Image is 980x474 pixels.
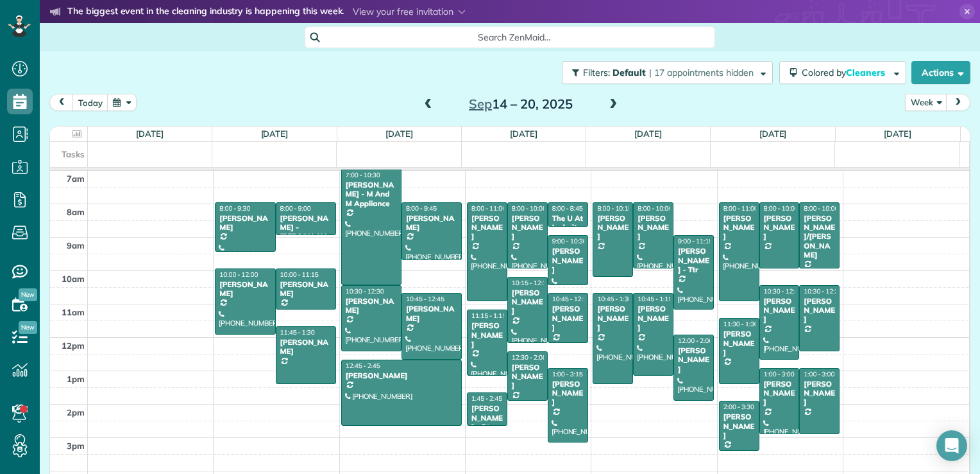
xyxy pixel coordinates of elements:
[62,340,85,351] span: 12pm
[723,329,756,357] div: [PERSON_NAME]
[346,362,380,370] span: 12:45 - 2:45
[511,288,544,316] div: [PERSON_NAME]
[19,288,37,301] span: New
[723,412,756,440] div: [PERSON_NAME]
[219,280,271,299] div: [PERSON_NAME]
[67,240,85,250] span: 9am
[67,407,85,417] span: 2pm
[552,237,587,245] span: 9:00 - 10:30
[280,280,332,299] div: [PERSON_NAME]
[345,297,398,315] div: [PERSON_NAME]
[803,214,836,260] div: [PERSON_NAME]/[PERSON_NAME]
[677,247,710,274] div: [PERSON_NAME] - Ttr
[936,430,967,461] div: Open Intercom Messenger
[764,370,795,378] span: 1:00 - 3:00
[804,287,842,295] span: 10:30 - 12:30
[67,374,85,384] span: 1pm
[638,204,672,213] span: 8:00 - 10:00
[280,270,319,279] span: 10:00 - 11:15
[552,214,584,233] div: The U At Ledroit
[946,94,970,111] button: next
[136,128,164,139] a: [DATE]
[846,67,887,78] span: Cleaners
[62,274,85,284] span: 10am
[723,214,756,241] div: [PERSON_NAME]
[803,380,836,407] div: [PERSON_NAME]
[67,207,85,217] span: 8am
[345,371,458,380] div: [PERSON_NAME]
[552,295,591,303] span: 10:45 - 12:15
[763,214,796,241] div: [PERSON_NAME]
[345,180,398,208] div: [PERSON_NAME] - M And M Appliance
[552,380,584,407] div: [PERSON_NAME]
[763,380,796,407] div: [PERSON_NAME]
[638,295,672,303] span: 10:45 - 1:15
[19,321,37,334] span: New
[511,363,544,391] div: [PERSON_NAME]
[280,204,311,213] span: 8:00 - 9:00
[723,204,758,213] span: 8:00 - 11:00
[67,5,344,19] strong: The biggest event in the cleaning industry is happening this week.
[597,295,632,303] span: 10:45 - 1:30
[634,128,662,139] a: [DATE]
[512,204,546,213] span: 8:00 - 10:00
[406,204,437,213] span: 8:00 - 9:45
[637,304,670,332] div: [PERSON_NAME]
[804,204,838,213] span: 8:00 - 10:00
[512,353,546,362] span: 12:30 - 2:00
[803,297,836,324] div: [PERSON_NAME]
[562,61,773,84] button: Filters: Default | 17 appointments hidden
[346,171,380,179] span: 7:00 - 10:30
[596,214,629,241] div: [PERSON_NAME]
[280,338,332,356] div: [PERSON_NAME]
[219,214,271,233] div: [PERSON_NAME]
[405,214,458,233] div: [PERSON_NAME]
[219,204,250,213] span: 8:00 - 9:30
[764,204,798,213] span: 8:00 - 10:00
[597,204,632,213] span: 8:00 - 10:15
[441,97,601,111] h2: 14 – 20, 2025
[280,328,315,337] span: 11:45 - 1:30
[802,67,890,78] span: Colored by
[471,204,506,213] span: 8:00 - 11:00
[471,214,503,241] div: [PERSON_NAME]
[677,346,710,374] div: [PERSON_NAME]
[385,128,413,139] a: [DATE]
[49,94,74,111] button: prev
[723,320,758,328] span: 11:30 - 1:30
[219,270,258,279] span: 10:00 - 12:00
[804,370,834,378] span: 1:00 - 3:00
[511,214,544,241] div: [PERSON_NAME]
[552,304,584,332] div: [PERSON_NAME]
[763,297,796,324] div: [PERSON_NAME]
[471,321,503,349] div: [PERSON_NAME]
[62,307,85,317] span: 11am
[261,128,289,139] a: [DATE]
[62,149,85,159] span: Tasks
[905,94,947,111] button: Week
[759,128,787,139] a: [DATE]
[67,441,85,451] span: 3pm
[67,173,85,184] span: 7am
[405,304,458,323] div: [PERSON_NAME]
[779,61,906,84] button: Colored byCleaners
[612,67,646,78] span: Default
[555,61,773,84] a: Filters: Default | 17 appointments hidden
[469,96,492,112] span: Sep
[471,404,503,441] div: [PERSON_NAME] - Btn Systems
[678,337,713,345] span: 12:00 - 2:00
[552,204,583,213] span: 8:00 - 8:45
[583,67,610,78] span: Filters:
[512,279,550,287] span: 10:15 - 12:15
[678,237,713,245] span: 9:00 - 11:15
[596,304,629,332] div: [PERSON_NAME]
[406,295,444,303] span: 10:45 - 12:45
[911,61,970,84] button: Actions
[72,94,108,111] button: today
[280,214,332,251] div: [PERSON_NAME] - [PERSON_NAME]
[346,287,384,295] span: 10:30 - 12:30
[552,370,583,378] span: 1:00 - 3:15
[471,312,506,320] span: 11:15 - 1:15
[723,403,754,411] span: 2:00 - 3:30
[471,394,502,403] span: 1:45 - 2:45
